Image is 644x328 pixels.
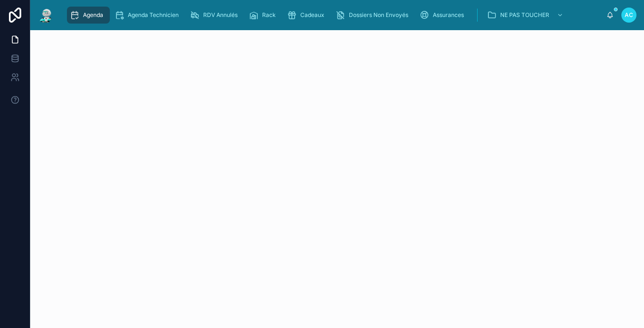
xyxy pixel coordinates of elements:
span: Dossiers Non Envoyés [349,11,408,19]
a: NE PAS TOUCHER [484,7,568,24]
a: Dossiers Non Envoyés [333,7,415,24]
a: Agenda Technicien [112,7,185,24]
a: Cadeaux [284,7,331,24]
a: RDV Annulés [187,7,244,24]
a: Rack [246,7,282,24]
span: Rack [262,11,276,19]
span: RDV Annulés [203,11,238,19]
img: App logo [38,8,55,23]
span: Cadeaux [300,11,324,19]
span: AC [625,11,633,19]
span: Assurances [433,11,464,19]
span: Agenda Technicien [128,11,179,19]
span: Agenda [83,11,103,19]
div: scrollable content [62,5,606,25]
span: NE PAS TOUCHER [500,11,549,19]
a: Agenda [67,7,110,24]
a: Assurances [417,7,471,24]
